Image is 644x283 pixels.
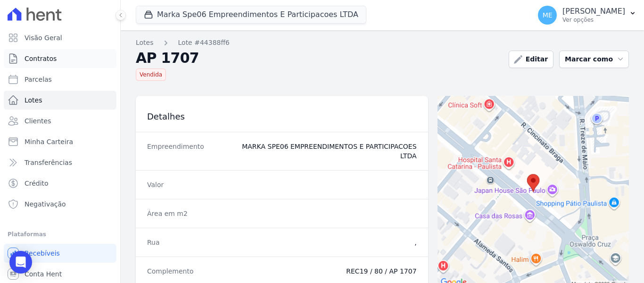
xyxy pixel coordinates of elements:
button: Marka Spe06 Empreendimentos E Participacoes LTDA [136,6,366,24]
dt: Área em m2 [147,209,232,218]
dd: MARKA SPE06 EMPREENDIMENTOS E PARTICIPACOES LTDA [239,142,417,161]
a: Parcelas [4,70,116,89]
span: Conta Hent [25,269,62,279]
a: Recebíveis [4,244,116,263]
dt: Rua [147,238,232,247]
span: ME [543,12,553,18]
dd: , [239,238,417,247]
dd: REC19 / 80 / AP 1707 [239,266,417,276]
button: Marcar como [559,51,629,68]
a: Transferências [4,153,116,172]
p: [PERSON_NAME] [562,7,625,16]
button: ME [PERSON_NAME] Ver opções [530,2,644,28]
span: Minha Carteira [25,137,73,146]
a: Visão Geral [4,28,116,47]
span: Vendida [136,69,166,81]
div: Plataformas [8,229,113,240]
span: Negativação [25,199,66,209]
a: Lotes [4,91,116,110]
a: Negativação [4,195,116,214]
span: Clientes [25,116,51,126]
a: Clientes [4,111,116,130]
a: Crédito [4,174,116,193]
span: Crédito [25,179,49,188]
p: Ver opções [562,16,625,24]
span: Parcelas [25,75,52,84]
a: Lotes [136,38,154,48]
a: Editar [509,51,553,68]
h2: AP 1707 [136,51,501,65]
dt: Valor [147,180,232,189]
dt: Empreendimento [147,142,232,161]
dt: Complemento [147,266,232,276]
span: Visão Geral [25,33,62,43]
span: Recebíveis [25,249,60,258]
div: Open Intercom Messenger [9,251,32,274]
nav: Breadcrumb [136,38,501,48]
a: Minha Carteira [4,132,116,151]
h3: Detalhes [147,111,237,122]
a: Contratos [4,49,116,68]
span: Lotes [25,95,42,105]
a: Lote #44388ff6 [178,38,230,48]
span: Contratos [25,54,57,63]
span: Transferências [25,158,72,167]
